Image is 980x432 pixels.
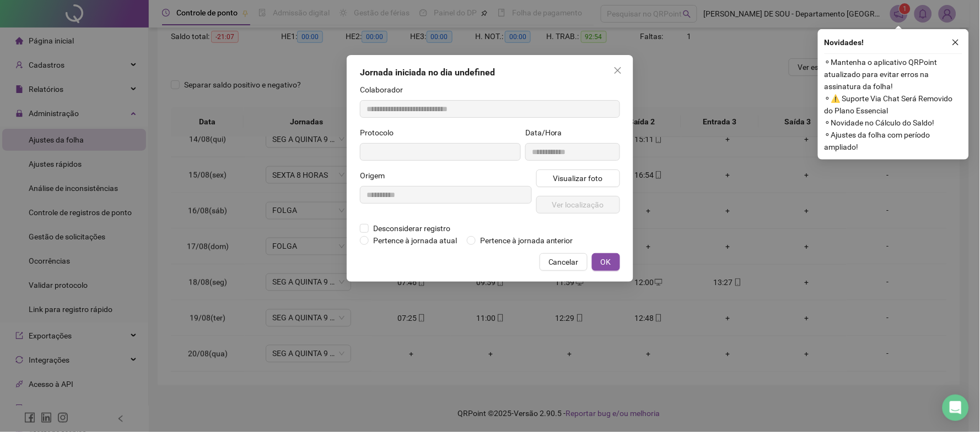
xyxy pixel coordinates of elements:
[592,253,620,271] button: OK
[525,127,569,139] label: Data/Hora
[943,395,969,421] div: Open Intercom Messenger
[476,234,578,247] span: Pertence à jornada anterior
[540,253,588,271] button: Cancelar
[360,127,401,139] label: Protocolo
[360,169,392,182] label: Origem
[601,256,611,268] span: OK
[825,92,962,117] span: ⚬ ⚠️ Suporte Via Chat Será Removido do Plano Essencial
[553,172,603,184] span: Visualizar foto
[825,117,962,129] span: ⚬ Novidade no Cálculo do Saldo!
[369,222,455,234] span: Desconsiderar registro
[825,129,962,153] span: ⚬ Ajustes da folha com período ampliado!
[952,39,960,46] span: close
[609,62,627,79] button: Close
[360,84,410,96] label: Colaborador
[825,36,864,48] span: Novidades !
[536,169,620,187] button: Visualizar foto
[825,56,962,92] span: ⚬ Mantenha o aplicativo QRPoint atualizado para evitar erros na assinatura da folha!
[613,66,622,75] span: close
[369,234,461,247] span: Pertence à jornada atual
[360,66,620,79] div: Jornada iniciada no dia undefined
[548,256,579,268] span: Cancelar
[536,196,620,214] button: Ver localização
